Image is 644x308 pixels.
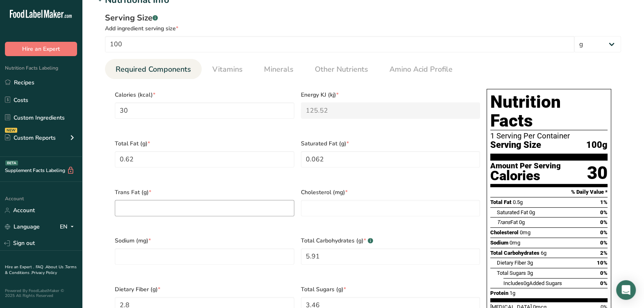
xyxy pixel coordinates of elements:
span: Dietary Fiber [497,260,526,266]
span: Amino Acid Profile [389,64,453,75]
span: 0g [519,219,525,225]
div: 30 [587,162,608,184]
div: Amount Per Serving [490,162,561,170]
span: 100g [586,140,608,150]
span: 6g [541,250,546,256]
span: 0% [600,240,608,246]
span: Energy KJ (kj) [301,91,480,99]
span: 3g [527,270,533,276]
a: About Us . [46,264,65,270]
span: 0.5g [513,199,523,205]
div: BETA [5,161,18,165]
section: % Daily Value * [490,187,608,197]
span: 0mg [520,229,530,236]
a: Hire an Expert . [5,264,34,270]
span: Vitamins [212,64,243,75]
span: Total Carbohydrates [490,250,539,256]
div: Serving Size [105,12,621,24]
div: Calories [490,170,561,182]
span: Calories (kcal) [115,91,294,99]
span: 3g [527,260,533,266]
span: 1g [510,290,515,296]
div: EN [60,222,77,232]
span: Sodium [490,240,508,246]
span: Other Nutrients [315,64,368,75]
a: Language [5,220,40,234]
span: Total Sugars (g) [301,285,480,294]
span: 0mg [510,240,520,246]
a: Terms & Conditions . [5,264,77,276]
span: Cholesterol [490,229,519,236]
span: Dietary Fiber (g) [115,285,294,294]
div: Powered By FoodLabelMaker © 2025 All Rights Reserved [5,288,77,298]
span: Sodium (mg) [115,236,294,245]
span: Includes Added Sugars [503,280,562,286]
span: Required Components [116,64,191,75]
span: Fat [497,219,518,225]
span: 0g [523,280,529,286]
span: Saturated Fat (g) [301,139,480,148]
span: 2% [600,250,608,256]
span: 0% [600,270,608,276]
span: 0g [529,209,535,215]
span: Total Fat [490,199,512,205]
span: 0% [600,209,608,215]
a: Privacy Policy [32,270,57,276]
span: Cholesterol (mg) [301,188,480,197]
i: Trans [497,219,510,225]
button: Hire an Expert [5,42,77,56]
span: Trans Fat (g) [115,188,294,197]
div: NEW [5,128,17,133]
h1: Nutrition Facts [490,93,608,130]
div: 1 Serving Per Container [490,132,608,140]
span: Total Carbohydrates (g) [301,236,480,245]
input: Type your serving size here [105,36,574,52]
div: Add ingredient serving size [105,24,621,33]
div: Custom Reports [5,134,56,142]
div: Open Intercom Messenger [616,280,636,300]
span: Saturated Fat [497,209,528,215]
span: Total Sugars [497,270,526,276]
span: Minerals [264,64,294,75]
span: Protein [490,290,508,296]
span: Serving Size [490,140,541,150]
span: 10% [597,260,608,266]
span: Total Fat (g) [115,139,294,148]
span: 0% [600,229,608,236]
span: 0% [600,219,608,225]
span: 0% [600,280,608,286]
span: 1% [600,199,608,205]
a: FAQ . [36,264,46,270]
